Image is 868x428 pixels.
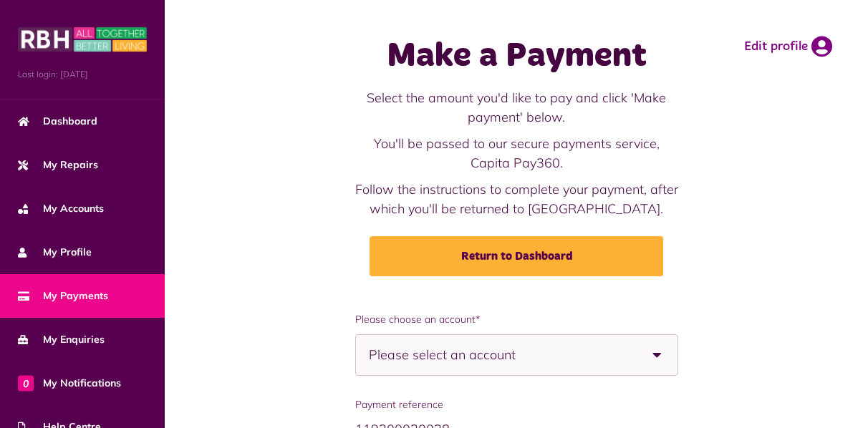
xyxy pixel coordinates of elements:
[18,68,147,81] span: Last login: [DATE]
[355,134,678,172] p: You'll be passed to our secure payments service, Capita Pay360.
[18,157,98,172] span: My Repairs
[18,375,34,391] span: 0
[18,201,104,216] span: My Accounts
[355,88,678,127] p: Select the amount you'd like to pay and click 'Make payment' below.
[18,114,97,129] span: Dashboard
[355,180,678,218] p: Follow the instructions to complete your payment, after which you'll be returned to [GEOGRAPHIC_D...
[18,332,105,347] span: My Enquiries
[18,376,121,391] span: My Notifications
[18,245,92,260] span: My Profile
[370,236,663,276] a: Return to Dashboard
[355,36,678,77] h1: Make a Payment
[355,312,678,327] span: Please choose an account*
[18,25,147,54] img: MyRBH
[369,335,566,375] span: Please select an account
[355,397,678,412] span: Payment reference
[744,36,832,57] a: Edit profile
[18,288,108,303] span: My Payments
